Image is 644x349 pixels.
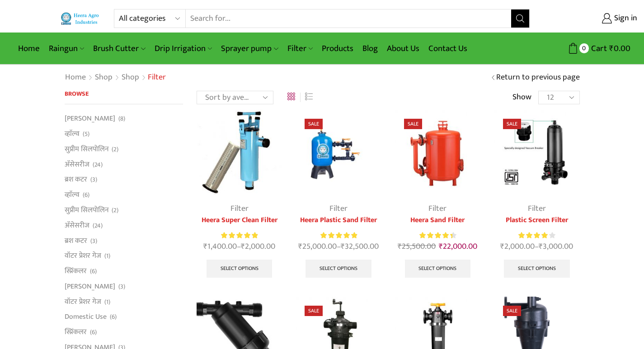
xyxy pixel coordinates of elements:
[44,38,89,59] a: Raingun
[579,43,589,53] span: 0
[65,113,115,126] a: [PERSON_NAME]
[503,119,521,129] span: Sale
[65,294,101,309] a: वॉटर प्रेशर गेज
[296,110,381,195] img: Heera Plastic Sand Filter
[197,91,273,104] select: Shop order
[89,38,150,59] a: Brush Cutter
[241,240,245,253] span: ₹
[518,231,548,240] span: Rated out of 5
[500,240,535,253] bdi: 2,000.00
[320,231,357,240] span: Rated out of 5
[118,114,125,123] span: (8)
[90,328,97,337] span: (6)
[112,145,118,154] span: (2)
[93,160,103,169] span: (24)
[439,240,477,253] bdi: 22,000.00
[104,251,110,261] span: (1)
[296,215,381,226] a: Heera Plastic Sand Filter
[612,13,637,24] span: Sign in
[496,72,580,84] a: Return to previous page
[405,260,471,278] a: Select options for “Heera Sand Filter”
[83,191,89,200] span: (6)
[296,241,381,253] span: –
[609,42,630,56] bdi: 0.00
[65,279,115,294] a: [PERSON_NAME]
[298,240,302,253] span: ₹
[121,72,140,84] a: Shop
[543,10,637,27] a: Sign in
[93,221,103,230] span: (24)
[118,282,125,291] span: (3)
[65,141,108,157] a: सुप्रीम सिलपोलिन
[110,312,117,321] span: (6)
[504,260,570,278] a: Select options for “Plastic Screen Filter”
[65,172,87,187] a: ब्रश कटर
[398,240,402,253] span: ₹
[65,88,89,99] span: Browse
[112,206,118,215] span: (2)
[494,241,579,253] span: –
[65,126,80,142] a: व्हाॅल्व
[298,240,337,253] bdi: 25,000.00
[104,298,110,307] span: (1)
[207,260,273,278] a: Select options for “Heera Super Clean Filter”
[197,241,282,253] span: –
[424,38,472,59] a: Contact Us
[503,306,521,316] span: Sale
[539,40,630,57] a: 0 Cart ₹0.00
[90,237,97,246] span: (3)
[221,231,258,240] div: Rated 5.00 out of 5
[494,215,579,226] a: Plastic Screen Filter
[65,248,101,264] a: वॉटर प्रेशर गेज
[216,38,282,59] a: Sprayer pump
[419,231,452,240] span: Rated out of 5
[203,240,237,253] bdi: 1,400.00
[511,9,529,28] button: Search button
[358,38,382,59] a: Blog
[395,215,480,226] a: Heera Sand Filter
[90,175,97,184] span: (3)
[197,215,282,226] a: Heera Super Clean Filter
[148,73,166,83] h1: Filter
[90,267,97,276] span: (6)
[197,110,282,195] img: Heera-super-clean-filter
[150,38,216,59] a: Drip Irrigation
[221,231,258,240] span: Rated out of 5
[14,38,44,59] a: Home
[539,240,543,253] span: ₹
[341,240,379,253] bdi: 32,500.00
[65,264,87,279] a: स्प्रिंकलर
[398,240,436,253] bdi: 25,500.00
[83,130,89,139] span: (5)
[494,110,579,195] img: Plastic Screen Filter
[320,231,357,240] div: Rated 5.00 out of 5
[428,202,447,215] a: Filter
[65,218,89,233] a: अ‍ॅसेसरीज
[439,240,443,253] span: ₹
[512,92,531,103] span: Show
[65,72,166,84] nav: Breadcrumb
[539,240,573,253] bdi: 3,000.00
[518,231,555,240] div: Rated 4.00 out of 5
[65,202,108,218] a: सुप्रीम सिलपोलिन
[419,231,456,240] div: Rated 4.50 out of 5
[230,202,249,215] a: Filter
[305,119,323,129] span: Sale
[317,38,358,59] a: Products
[65,233,87,248] a: ब्रश कटर
[609,42,614,56] span: ₹
[94,72,113,84] a: Shop
[65,157,89,172] a: अ‍ॅसेसरीज
[186,9,512,28] input: Search for...
[382,38,424,59] a: About Us
[589,42,607,55] span: Cart
[203,240,207,253] span: ₹
[65,325,87,340] a: स्प्रिंकलर
[404,119,422,129] span: Sale
[241,240,275,253] bdi: 2,000.00
[65,309,107,325] a: Domestic Use
[283,38,317,59] a: Filter
[65,187,80,203] a: व्हाॅल्व
[395,110,480,195] img: Heera Sand Filter
[341,240,345,253] span: ₹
